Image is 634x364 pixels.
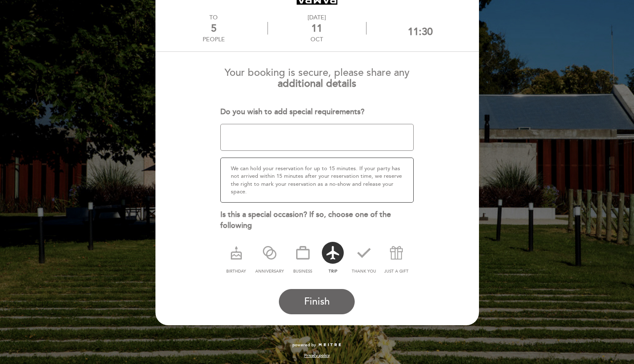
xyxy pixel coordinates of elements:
[268,14,366,21] div: [DATE]
[203,14,225,21] div: TO
[304,353,330,359] a: Privacy policy
[225,67,409,79] span: Your booking is secure, please share any
[352,269,376,274] span: thank you
[384,269,409,274] span: just a gift
[329,269,337,274] span: trip
[255,269,284,274] span: anniversary
[203,36,225,43] div: people
[220,158,414,203] div: We can hold your reservation for up to 15 minutes. If your party has not arrived within 15 minute...
[292,342,342,348] a: powered by
[293,269,312,274] span: business
[278,78,356,90] b: additional details
[318,343,342,347] img: MEITRE
[292,342,316,348] span: powered by
[408,26,433,38] div: 11:30
[268,36,366,43] div: Oct
[220,209,414,231] div: Is this a special occasion? If so, choose one of the following
[220,107,414,118] div: Do you wish to add special requirements?
[268,22,366,35] div: 11
[304,296,330,308] span: Finish
[226,269,246,274] span: birthday
[279,289,355,314] button: Finish
[203,22,225,35] div: 5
